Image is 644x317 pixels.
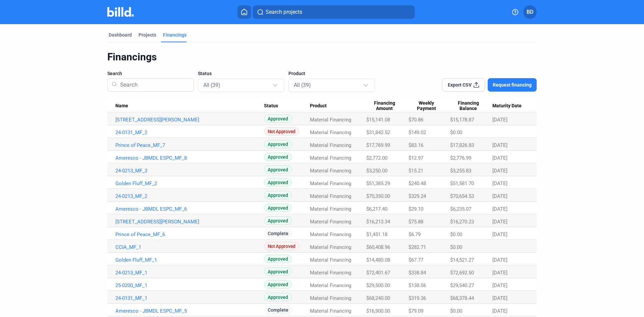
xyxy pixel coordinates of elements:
div: Name [115,103,264,109]
span: Complete [264,229,292,237]
span: Approved [264,204,292,212]
span: Maturity Date [492,103,522,109]
a: Prince of Peace_MF_6 [115,231,264,237]
span: $83.16 [409,142,423,148]
button: Export CSV [442,78,485,92]
span: Material Financing [310,219,351,225]
span: $12.97 [409,155,423,161]
span: $1,451.18 [366,231,387,237]
span: $15,178.87 [450,117,474,123]
span: $51,385.29 [366,180,390,187]
span: Material Financing [310,155,351,161]
a: 24-0213_MF_1 [115,270,264,276]
a: CCIA_MF_1 [115,244,264,250]
span: Approved [264,140,292,148]
span: Approved [264,267,292,276]
span: $70.86 [409,117,423,123]
span: $70,654.53 [450,193,474,199]
span: $16,213.34 [366,219,390,225]
span: Product [310,103,327,109]
span: $68,240.00 [366,295,390,301]
span: [DATE] [492,142,507,148]
div: Weekly Payment [409,100,450,112]
span: Weekly Payment [409,100,444,112]
span: Approved [264,280,292,288]
span: Not Approved [264,242,299,250]
mat-select-trigger: All (39) [203,82,220,88]
img: Billd Company Logo [107,7,134,17]
span: $329.24 [409,193,426,199]
a: Ameresco - JBMDL ESPC_MF_6 [115,206,264,212]
span: $14,521.27 [450,257,474,263]
span: $67.77 [409,257,423,263]
span: $15,141.08 [366,117,390,123]
a: 24-0213_MF_2 [115,193,264,199]
span: $68,378.44 [450,295,474,301]
span: [DATE] [492,180,507,187]
span: Material Financing [310,193,351,199]
span: Approved [264,255,292,263]
span: Complete [264,306,292,314]
span: [DATE] [492,193,507,199]
span: Request financing [493,82,532,88]
span: Status [264,103,278,109]
span: [DATE] [492,308,507,314]
button: BD [523,5,537,19]
span: $3,255.83 [450,168,471,174]
span: $79.09 [409,308,423,314]
div: Status [264,103,310,109]
span: Status [198,70,212,77]
span: Export CSV [448,82,472,88]
span: Approved [264,293,292,301]
span: $29.10 [409,206,423,212]
span: $29,500.00 [366,282,390,288]
span: $2,772.00 [366,155,387,161]
span: [DATE] [492,168,507,174]
span: $282.71 [409,244,426,250]
div: Projects [139,32,156,38]
span: Financing Balance [450,100,486,112]
a: 25-0200_MF_1 [115,282,264,288]
span: Material Financing [310,295,351,301]
span: $72,401.67 [366,270,390,276]
span: [DATE] [492,231,507,237]
span: [DATE] [492,206,507,212]
span: Material Financing [310,168,351,174]
a: 24-0213_MF_3 [115,168,264,174]
span: $0.00 [450,129,462,136]
a: Golden Fluff_MF_2 [115,180,264,187]
a: 24-0131_MF_2 [115,129,264,136]
span: Material Financing [310,142,351,148]
span: $16,900.00 [366,308,390,314]
span: Material Financing [310,282,351,288]
span: $75.88 [409,219,423,225]
span: Approved [264,165,292,174]
span: Financing Amount [366,100,402,112]
span: Approved [264,191,292,199]
span: [DATE] [492,219,507,225]
span: $15.21 [409,168,423,174]
span: Material Financing [310,244,351,250]
a: Golden Fluff_MF_1 [115,257,264,263]
div: Dashboard [109,32,132,38]
a: Ameresco - JBMDL ESPC_MF_8 [115,155,264,161]
button: Search projects [253,5,415,19]
span: Name [115,103,128,109]
a: Prince of Peace_MF_7 [115,142,264,148]
span: BD [527,8,533,16]
span: $51,581.70 [450,180,474,187]
span: Not Approved [264,127,299,136]
input: Search [117,76,190,94]
span: $17,769.99 [366,142,390,148]
span: $0.00 [450,231,462,237]
span: [DATE] [492,117,507,123]
span: $60,408.96 [366,244,390,250]
span: $0.00 [450,308,462,314]
span: $70,350.00 [366,193,390,199]
span: Search projects [266,8,302,16]
div: Financing Balance [450,100,492,112]
span: Material Financing [310,257,351,263]
div: Product [310,103,367,109]
span: $31,842.52 [366,129,390,136]
span: $0.00 [450,244,462,250]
